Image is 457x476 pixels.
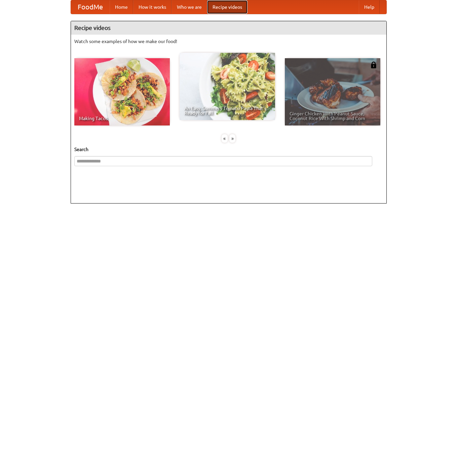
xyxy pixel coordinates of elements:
a: Help [359,0,380,14]
span: Making Tacos [79,116,165,121]
div: « [222,134,228,143]
a: Who we are [172,0,207,14]
img: 483408.png [370,62,377,68]
a: Home [110,0,133,14]
h5: Search [74,146,383,153]
span: An Easy, Summery Tomato Pasta That's Ready for Fall [184,106,270,115]
a: Making Tacos [74,58,170,125]
a: FoodMe [71,0,110,14]
p: Watch some examples of how we make our food! [74,38,383,45]
a: How it works [133,0,172,14]
h4: Recipe videos [71,21,386,35]
a: Recipe videos [207,0,247,14]
a: An Easy, Summery Tomato Pasta That's Ready for Fall [180,53,275,120]
div: » [229,134,235,143]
